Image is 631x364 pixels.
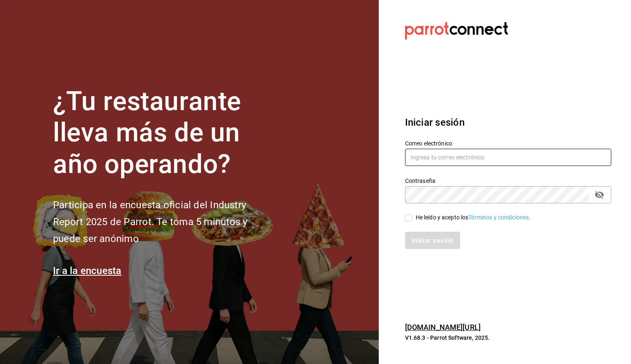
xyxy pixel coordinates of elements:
font: Iniciar sesión [405,117,465,128]
font: Contraseña [405,177,435,184]
font: ¿Tu restaurante lleva más de un año operando? [53,86,241,180]
font: He leído y acepto los [416,214,469,221]
button: campo de contraseña [592,188,606,202]
a: Términos y condiciones. [468,214,530,221]
input: Ingresa tu correo electrónico [405,149,611,166]
a: Ir a la encuesta [53,265,122,276]
font: Correo electrónico [405,140,452,146]
font: Participa en la encuesta oficial del Industry Report 2025 de Parrot. Te toma 5 minutos y puede se... [53,199,247,244]
font: V1.68.3 - Parrot Software, 2025. [405,334,490,341]
a: [DOMAIN_NAME][URL] [405,323,481,332]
